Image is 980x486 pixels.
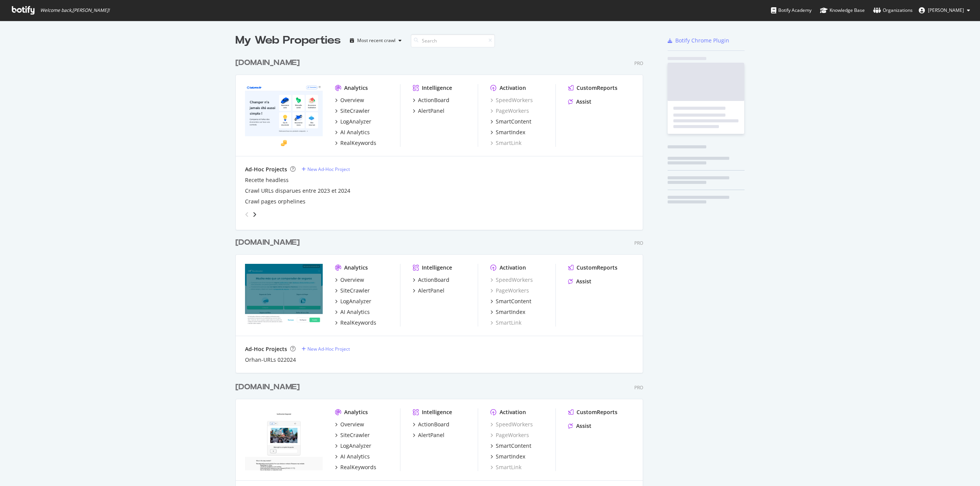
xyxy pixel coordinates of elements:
[302,346,350,352] a: New Ad-Hoc Project
[490,276,533,284] a: SpeedWorkers
[335,118,371,125] a: LogAnalyzer
[357,38,395,43] div: Most recent crawl
[418,287,444,294] div: AlertPanel
[422,84,452,92] div: Intelligence
[335,319,376,327] a: RealKeywords
[242,208,252,221] div: angle-left
[496,308,525,316] div: SmartIndex
[422,408,452,416] div: Intelligence
[634,384,643,391] div: Pro
[496,128,525,136] div: SmartIndex
[490,319,521,327] a: SmartLink
[490,308,525,316] a: SmartIndex
[411,34,495,47] input: Search
[335,442,371,450] a: LogAnalyzer
[576,278,591,285] div: Assist
[490,107,529,115] a: PageWorkers
[928,7,964,13] span: Emma Moletto
[418,421,449,428] div: ActionBoard
[490,431,529,439] a: PageWorkers
[335,107,370,115] a: SiteCrawler
[307,346,350,352] div: New Ad-Hoc Project
[418,107,444,115] div: AlertPanel
[675,37,729,44] div: Botify Chrome Plugin
[422,264,452,271] div: Intelligence
[577,408,617,416] div: CustomReports
[873,7,913,14] div: Organizations
[340,421,364,428] div: Overview
[335,276,364,284] a: Overview
[340,319,376,327] div: RealKeywords
[307,166,350,172] div: New Ad-Hoc Project
[490,442,531,450] a: SmartContent
[496,118,531,125] div: SmartContent
[568,84,617,92] a: CustomReports
[335,431,370,439] a: SiteCrawler
[490,421,533,428] a: SpeedWorkers
[335,453,370,460] a: AI Analytics
[235,237,300,248] div: [DOMAIN_NAME]
[490,118,531,125] a: SmartContent
[490,463,521,471] a: SmartLink
[340,287,370,294] div: SiteCrawler
[245,198,305,205] a: Crawl pages orphelines
[490,297,531,305] a: SmartContent
[340,128,370,136] div: AI Analytics
[340,297,371,305] div: LogAnalyzer
[496,442,531,450] div: SmartContent
[340,463,376,471] div: RealKeywords
[340,431,370,439] div: SiteCrawler
[577,264,617,271] div: CustomReports
[568,98,591,106] a: Assist
[496,297,531,305] div: SmartContent
[413,107,444,115] a: AlertPanel
[576,422,591,430] div: Assist
[235,57,303,68] a: [DOMAIN_NAME]
[490,139,521,147] a: SmartLink
[335,128,370,136] a: AI Analytics
[340,118,371,125] div: LogAnalyzer
[634,60,643,67] div: Pro
[490,96,533,104] a: SpeedWorkers
[568,278,591,285] a: Assist
[335,421,364,428] a: Overview
[245,176,289,184] a: Recette headless
[490,287,529,294] div: PageWorkers
[913,4,976,16] button: [PERSON_NAME]
[245,345,287,353] div: Ad-Hoc Projects
[235,33,341,48] div: My Web Properties
[568,408,617,416] a: CustomReports
[413,287,444,294] a: AlertPanel
[344,408,368,416] div: Analytics
[490,453,525,460] a: SmartIndex
[413,431,444,439] a: AlertPanel
[235,237,303,248] a: [DOMAIN_NAME]
[245,408,323,470] img: sostariffe.it
[771,7,812,14] div: Botify Academy
[245,84,323,146] img: lelynx.fr
[252,211,257,218] div: angle-right
[500,408,526,416] div: Activation
[340,453,370,460] div: AI Analytics
[302,166,350,172] a: New Ad-Hoc Project
[340,139,376,147] div: RealKeywords
[413,276,449,284] a: ActionBoard
[245,356,296,364] a: Orhan-URLs 022024
[418,276,449,284] div: ActionBoard
[340,107,370,115] div: SiteCrawler
[413,421,449,428] a: ActionBoard
[347,34,405,47] button: Most recent crawl
[235,382,303,393] a: [DOMAIN_NAME]
[335,308,370,316] a: AI Analytics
